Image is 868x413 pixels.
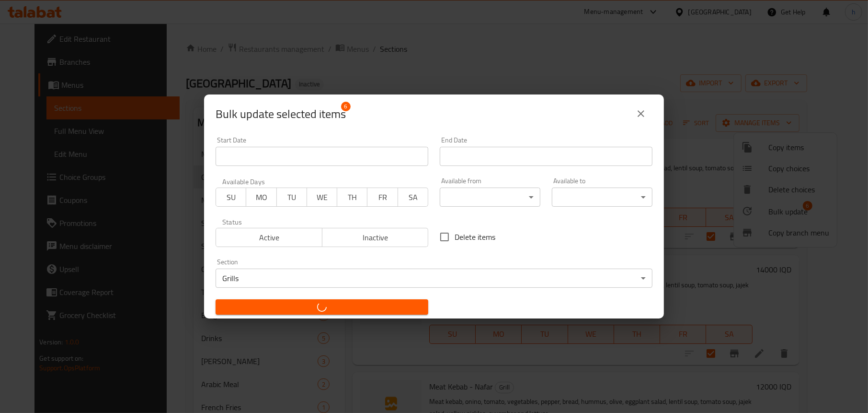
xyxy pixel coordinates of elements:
button: SA [398,188,428,207]
button: WE [307,188,337,207]
div: ​ [552,188,652,207]
button: FR [367,188,398,207]
span: MO [250,190,273,204]
div: Grills [216,269,652,288]
button: Active [216,228,322,247]
span: SA [402,190,424,204]
span: Selected items count [216,106,346,122]
button: close [629,102,652,125]
span: WE [311,190,333,204]
span: TU [281,190,303,204]
button: SU [216,188,246,207]
span: SU [220,190,242,204]
button: TU [276,188,307,207]
span: Delete items [455,231,495,243]
span: Active [220,231,319,245]
div: ​ [440,188,540,207]
span: 6 [341,102,351,111]
span: Inactive [326,231,425,245]
span: FR [371,190,394,204]
button: MO [246,188,276,207]
button: TH [337,188,367,207]
span: TH [341,190,364,204]
button: Inactive [322,228,429,247]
